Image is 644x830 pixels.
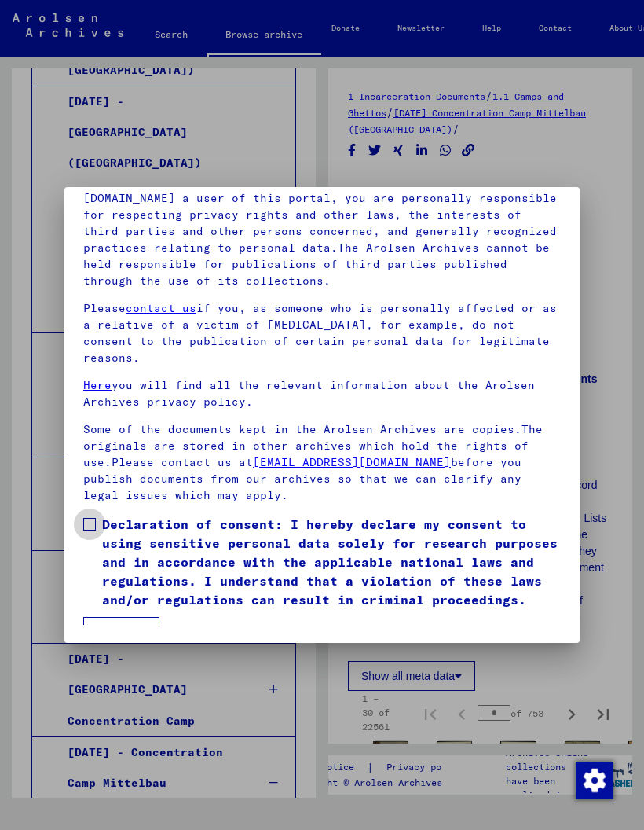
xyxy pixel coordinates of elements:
[83,421,561,504] p: Some of the documents kept in the Arolsen Archives are copies.The originals are stored in other a...
[102,515,561,609] span: Declaration of consent: I hereby declare my consent to using sensitive personal data solely for r...
[576,762,613,799] img: Change consent
[83,378,112,392] a: Here
[83,300,561,366] p: Please if you, as someone who is personally affected or as a relative of a victim of [MEDICAL_DAT...
[83,617,159,647] button: I agree
[575,761,613,799] div: Change consent
[253,455,451,469] a: [EMAIL_ADDRESS][DOMAIN_NAME]
[83,377,561,410] p: you will find all the relevant information about the Arolsen Archives privacy policy.
[126,301,196,315] a: contact us
[83,157,561,289] p: Please note that this portal on victims of Nazi [MEDICAL_DATA] contains sensitive data on identif...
